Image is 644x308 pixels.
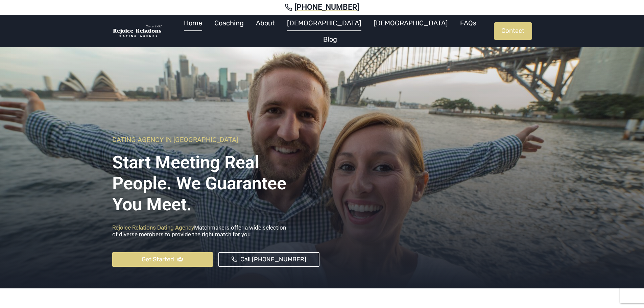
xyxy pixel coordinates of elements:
span: [PHONE_NUMBER] [294,3,359,12]
a: [PHONE_NUMBER] [8,3,636,12]
span: Call [PHONE_NUMBER] [240,255,306,264]
a: Call [PHONE_NUMBER] [218,252,319,267]
h6: Dating Agency In [GEOGRAPHIC_DATA] [112,136,319,144]
a: Rejoice Relations Dating Agency [112,224,194,231]
a: FAQs [454,15,482,31]
a: Home [178,15,208,31]
img: Rejoice Relations [112,24,163,38]
a: Contact [494,22,532,40]
span: Get Started [142,255,174,264]
a: Coaching [208,15,250,31]
p: Matchmakers offer a wide selection of diverse members to provide the right match for you. [112,224,319,241]
a: Blog [317,31,343,47]
a: Get Started [112,252,213,267]
nav: Primary Navigation [166,15,494,47]
a: [DEMOGRAPHIC_DATA] [367,15,454,31]
h1: Start Meeting Real People. We Guarantee you meet. [112,147,319,215]
a: [DEMOGRAPHIC_DATA] [281,15,367,31]
a: About [250,15,281,31]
